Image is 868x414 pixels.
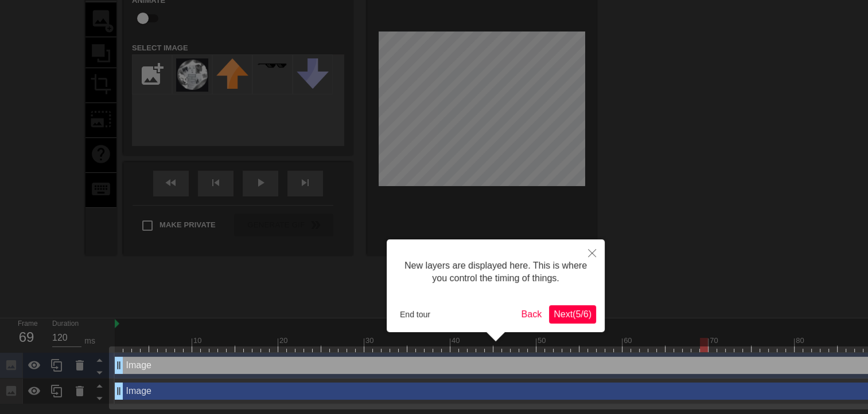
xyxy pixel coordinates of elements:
button: End tour [395,306,435,323]
span: Next ( 5 / 6 ) [554,309,591,319]
button: Back [517,305,547,324]
button: Next [549,305,596,324]
div: New layers are displayed here. This is where you control the timing of things. [395,248,596,297]
button: Close [579,239,605,266]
